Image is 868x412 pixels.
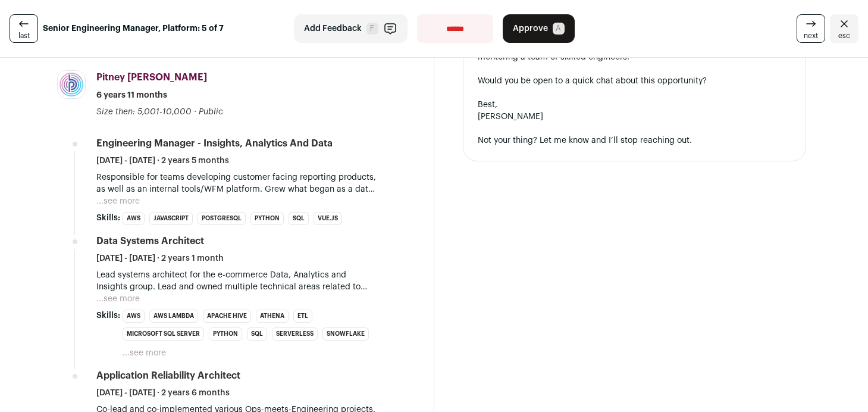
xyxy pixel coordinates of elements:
span: Approve [513,23,548,35]
button: Approve A [503,14,575,43]
li: AWS [123,310,145,323]
span: A [553,23,565,35]
p: Responsible for teams developing customer facing reporting products, as well as an internal tools... [96,171,377,195]
span: [DATE] - [DATE] · 2 years 5 months [96,155,229,167]
li: Serverless [272,327,318,341]
li: ETL [293,310,312,323]
span: [DATE] - [DATE] · 2 years 1 month [96,252,224,264]
span: 6 years 11 months [96,89,167,101]
span: Pitney [PERSON_NAME] [96,73,207,82]
span: Skills: [96,212,120,224]
li: PostgreSQL [198,212,246,225]
span: [DATE] - [DATE] · 2 years 6 months [96,387,230,399]
button: ...see more [123,347,166,359]
div: Data Systems Architect [96,235,204,248]
li: JavaScript [149,212,193,225]
button: ...see more [96,293,140,305]
div: Application Reliability Architect [96,369,240,382]
li: Athena [256,310,289,323]
strong: Senior Engineering Manager, Platform: 5 of 7 [43,23,224,35]
span: esc [838,31,850,40]
li: Vue.js [314,212,342,225]
span: last [18,31,30,40]
a: Close [830,14,858,43]
p: Lead systems architect for the e-commerce Data, Analytics and Insights group. Lead and owned mult... [96,269,377,293]
li: AWS Lambda [149,310,198,323]
li: AWS [123,212,145,225]
li: Python [250,212,284,225]
span: Public [199,108,223,116]
span: Add Feedback [304,23,362,35]
span: Size then: 5,001-10,000 [96,108,192,116]
li: Python [209,327,242,341]
button: Add Feedback F [294,14,408,43]
button: ...see more [96,195,140,207]
span: next [804,31,818,40]
li: Microsoft SQL Server [123,327,204,341]
li: Snowflake [322,327,369,341]
a: last [10,14,38,43]
span: · [194,106,196,118]
li: SQL [247,327,267,341]
div: Engineering Manager - Insights, Analytics and Data [96,137,333,150]
img: fa3d0c0aaa96e47e367100fdd889039f43e277ea893fcf521da17c8982308a59.jpg [58,71,85,98]
a: next [797,14,825,43]
span: F [366,23,378,35]
li: SQL [289,212,309,225]
span: Skills: [96,310,120,322]
li: Apache Hive [203,310,251,323]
